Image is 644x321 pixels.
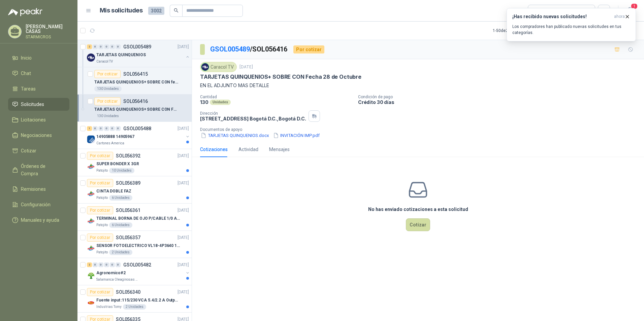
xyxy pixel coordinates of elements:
[87,152,113,160] div: Por cotizar
[178,262,189,268] p: [DATE]
[123,44,151,49] p: GSOL005489
[8,183,69,195] a: Remisiones
[94,113,122,119] div: 130 Unidades
[210,45,250,53] a: GSOL005489
[8,160,69,180] a: Órdenes de Compra
[8,8,42,16] img: Logo peakr
[96,161,139,167] p: SUPER BONDER X 3GR
[238,146,258,153] div: Actividad
[94,70,121,78] div: Por cotizar
[21,147,36,154] span: Cotizar
[178,207,189,214] p: [DATE]
[200,127,641,132] p: Documentos de apoyo
[116,153,140,158] p: SOL056392
[87,190,95,198] img: Company Logo
[93,126,98,131] div: 0
[77,204,192,231] a: Por cotizarSOL056361[DATE] Company LogoTERMINAL BORNA DE OJO P/CABLE 1/0 AWGPatojito6 Unidades
[87,234,113,242] div: Por cotizar
[96,168,108,173] p: Patojito
[26,35,69,39] p: STARMICROS
[178,44,189,50] p: [DATE]
[26,24,69,34] p: [PERSON_NAME] CASAS
[96,277,139,282] p: Salamanca Oleaginosas SAS
[178,126,189,132] p: [DATE]
[116,126,121,131] div: 0
[21,216,59,224] span: Manuales y ayuda
[87,44,92,49] div: 2
[512,24,630,36] p: Los compradores han publicado nuevas solicitudes en tus categorías.
[87,163,95,171] img: Company Logo
[96,52,146,58] p: TARJETAS QUINQUENIOS
[96,59,113,64] p: Caracol TV
[109,168,134,173] div: 10 Unidades
[21,185,46,193] span: Remisiones
[178,289,189,295] p: [DATE]
[21,132,52,139] span: Negociaciones
[272,132,320,139] button: INVITACIÓN IMP.pdf
[87,299,95,307] img: Company Logo
[77,67,192,95] a: Por cotizarSOL056415TARJETAS QUINQUENIOS+ SOBRE CON fecha 21 Octubre130 Unidades
[21,101,44,108] span: Solicitudes
[21,70,31,77] span: Chat
[96,243,180,249] p: SENSOR FOTOELECTRICO VL18-4P3640 10-30
[532,7,546,14] div: Todas
[493,25,537,36] div: 1 - 50 de 2862
[94,86,122,92] div: 130 Unidades
[94,106,178,113] p: TARJETAS QUINQUENIOS+ SOBRE CON Fecha 28 de Octubre
[8,67,69,80] a: Chat
[123,72,148,76] p: SOL056415
[87,126,92,131] div: 1
[8,82,69,95] a: Tareas
[96,222,108,228] p: Patojito
[8,129,69,142] a: Negociaciones
[21,163,63,177] span: Órdenes de Compra
[94,97,121,105] div: Por cotizar
[174,8,179,13] span: search
[77,285,192,313] a: Por cotizarSOL056340[DATE] Company LogoFuente input :115/230 VCA 5.4/2.2 A Output: 24 VDC 10 A 47...
[98,126,103,131] div: 0
[368,206,468,213] h3: No has enviado cotizaciones a esta solicitud
[116,262,121,267] div: 0
[8,198,69,211] a: Configuración
[293,45,324,53] div: Por cotizar
[358,95,641,99] p: Condición de pago
[8,98,69,111] a: Solicitudes
[87,53,95,62] img: Company Logo
[98,44,103,49] div: 0
[21,116,46,123] span: Licitaciones
[87,179,113,187] div: Por cotizar
[200,132,270,139] button: TARJETAS QUINQUENIOS.docx
[123,99,148,104] p: SOL056416
[200,73,361,80] p: TARJETAS QUINQUENIOS+ SOBRE CON Fecha 28 de Octubre
[123,304,146,310] div: 2 Unidades
[406,218,430,231] button: Cotizar
[123,262,151,267] p: GSOL005482
[96,270,126,276] p: Agronomico#2
[87,288,113,296] div: Por cotizar
[96,297,180,304] p: Fuente input :115/230 VCA 5.4/2.2 A Output: 24 VDC 10 A 47-63 Hz
[21,85,36,93] span: Tareas
[77,231,192,258] a: Por cotizarSOL056357[DATE] Company LogoSENSOR FOTOELECTRICO VL18-4P3640 10-30Patojito2 Unidades
[210,100,231,105] div: Unidades
[104,44,109,49] div: 0
[200,116,306,121] p: [STREET_ADDRESS] Bogotá D.C. , Bogotá D.C.
[87,244,95,252] img: Company Logo
[87,217,95,225] img: Company Logo
[96,188,131,194] p: CINTA DOBLE FAZ
[512,14,611,20] h3: ¡Has recibido nuevas solicitudes!
[148,7,164,15] span: 3002
[87,135,95,143] img: Company Logo
[93,262,98,267] div: 0
[8,214,69,226] a: Manuales y ayuda
[96,215,180,222] p: TERMINAL BORNA DE OJO P/CABLE 1/0 AWG
[21,201,51,208] span: Configuración
[98,262,103,267] div: 0
[93,44,98,49] div: 0
[77,149,192,176] a: Por cotizarSOL056392[DATE] Company LogoSUPER BONDER X 3GRPatojito10 Unidades
[100,6,143,15] h1: Mis solicitudes
[109,250,132,255] div: 2 Unidades
[178,153,189,159] p: [DATE]
[87,261,190,282] a: 2 0 0 0 0 0 GSOL005482[DATE] Company LogoAgronomico#2Salamanca Oleaginosas SAS
[269,146,290,153] div: Mensajes
[77,95,192,122] a: Por cotizarSOL056416TARJETAS QUINQUENIOS+ SOBRE CON Fecha 28 de Octubre130 Unidades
